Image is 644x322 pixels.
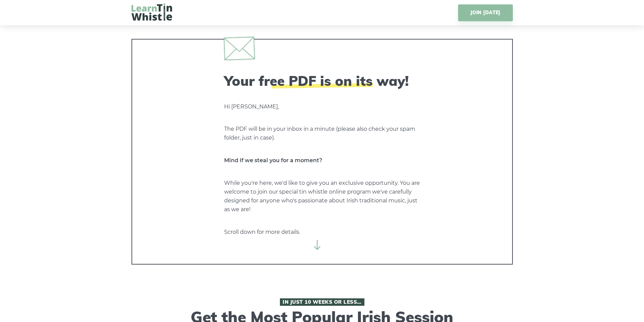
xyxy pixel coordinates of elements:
[224,228,420,237] p: Scroll down for more details.
[224,73,420,89] h2: Your free PDF is on its way!
[224,125,420,142] p: The PDF will be in your inbox in a minute (please also check your spam folder, just in case).
[132,3,172,21] img: LearnTinWhistle.com
[223,36,255,60] img: envelope.svg
[224,179,420,214] p: While you're here, we'd like to give you an exclusive opportunity. You are welcome to join our sp...
[458,4,512,21] a: JOIN [DATE]
[224,102,420,111] p: Hi [PERSON_NAME],
[224,157,322,164] strong: Mind if we steal you for a moment?
[280,298,364,306] span: In Just 10 Weeks or Less…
